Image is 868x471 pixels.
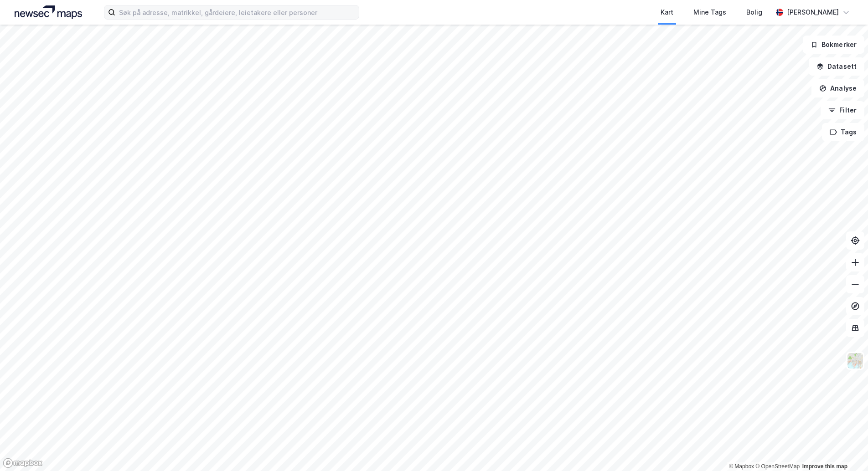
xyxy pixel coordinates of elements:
[822,427,868,471] div: Kontrollprogram for chat
[811,79,864,97] button: Analyse
[746,7,762,18] div: Bolig
[3,458,43,468] a: Mapbox homepage
[755,463,800,470] a: OpenStreetMap
[809,57,864,76] button: Datasett
[661,7,673,18] div: Kart
[729,463,754,470] a: Mapbox
[803,36,864,54] button: Bokmerker
[822,123,864,141] button: Tags
[847,352,864,369] img: Z
[821,101,864,119] button: Filter
[15,5,82,19] img: logo.a4113a55bc3d86da70a041830d287a7e.svg
[802,463,847,470] a: Improve this map
[115,5,359,19] input: Søk på adresse, matrikkel, gårdeiere, leietakere eller personer
[787,7,839,18] div: [PERSON_NAME]
[693,7,726,18] div: Mine Tags
[822,427,868,471] iframe: Chat Widget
